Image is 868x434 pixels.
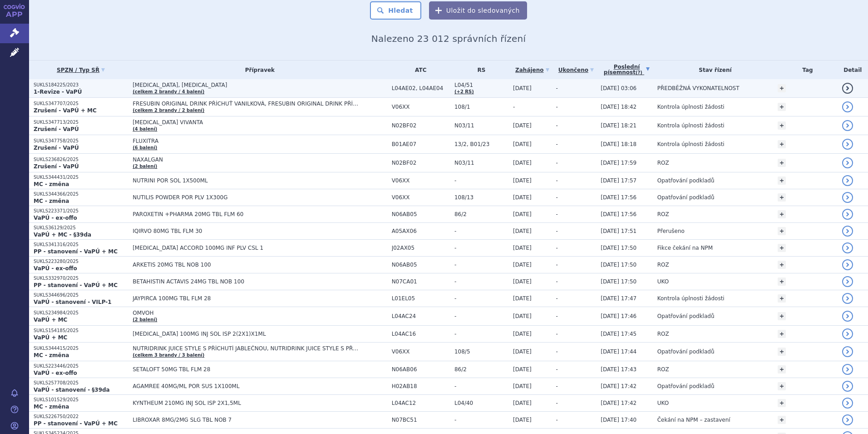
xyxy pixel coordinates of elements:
span: [DATE] 17:51 [601,228,636,234]
span: Kontrola úplnosti žádosti [657,122,725,129]
a: + [778,294,786,303]
strong: VaPÚ + MC - §39da [34,232,91,238]
span: SETALOFT 50MG TBL FLM 28 [133,366,360,373]
p: SUKLS223446/2025 [34,363,128,369]
span: UKO [657,278,669,285]
span: L01EL05 [392,295,450,302]
span: L04/51 [454,82,508,88]
span: - [454,245,508,251]
span: ROZ [657,211,669,217]
span: [DATE] 17:50 [601,278,636,285]
span: N02BF02 [392,122,450,129]
span: [MEDICAL_DATA] VIVANTA [133,119,360,126]
span: - [556,348,558,355]
span: Opatřování podkladů [657,383,715,389]
a: + [778,193,786,202]
span: ROZ [657,262,669,268]
span: [DATE] 17:46 [601,313,636,319]
span: [DATE] 18:42 [601,104,636,110]
span: Nalezeno 23 012 správních řízení [371,33,526,44]
span: - [454,417,508,423]
p: SUKLS347707/2025 [34,101,128,107]
a: detail [842,293,853,304]
strong: VaPÚ - ex-offo [34,215,77,221]
span: PAROXETIN +PHARMA 20MG TBL FLM 60 [133,211,360,217]
th: Přípravek [128,61,387,79]
span: FLUXITRA [133,138,360,144]
span: BETAHISTIN ACTAVIS 24MG TBL NOB 100 [133,278,360,285]
p: SUKLS223280/2025 [34,258,128,265]
span: [DATE] [513,366,532,373]
p: SUKLS184225/2023 [34,82,128,88]
span: A05AX06 [392,228,450,234]
span: N07CA01 [392,278,450,285]
span: ARKETIS 20MG TBL NOB 100 [133,262,360,268]
span: [DATE] [513,141,532,147]
strong: VaPÚ - stanovení - VILP-1 [34,299,112,305]
span: L04AC16 [392,331,450,337]
span: - [556,331,558,337]
p: SUKLS236826/2025 [34,156,128,163]
span: H02AB18 [392,383,450,389]
span: 108/5 [454,348,508,355]
strong: Zrušení - VaPÚ + MC [34,107,97,114]
a: (2 balení) [133,164,157,169]
span: Opatřování podkladů [657,177,715,184]
span: - [454,295,508,302]
span: [DATE] 17:44 [601,348,636,355]
span: FRESUBIN ORIGINAL DRINK PŘÍCHUŤ VANILKOVÁ, FRESUBIN ORIGINAL DRINK PŘÍCHUŤ ČOKOLÁDOVÁ [133,101,360,107]
span: [DATE] [513,313,532,319]
p: SUKLS234984/2025 [34,310,128,316]
span: [DATE] [513,85,532,91]
strong: PP - stanovení - VaPÚ + MC [34,282,118,288]
a: + [778,159,786,167]
span: NUTILIS POWDER POR PLV 1X300G [133,194,360,201]
a: + [778,140,786,148]
a: detail [842,276,853,287]
strong: 1-Revize - VaPÚ [34,89,82,95]
a: SPZN / Typ SŘ [34,64,128,76]
span: Kontrola úplnosti žádosti [657,295,725,302]
span: - [454,383,508,389]
span: Čekání na NPM – zastavení [657,417,730,423]
p: SUKLS341316/2025 [34,242,128,248]
strong: VaPÚ - ex-offo [34,265,77,272]
span: [DATE] 17:56 [601,194,636,201]
span: [DATE] [513,417,532,423]
span: [DATE] [513,400,532,406]
a: + [778,382,786,390]
span: N02BF02 [392,160,450,166]
strong: VaPÚ - stanovení - §39da [34,387,110,393]
span: KYNTHEUM 210MG INJ SOL ISP 2X1,5ML [133,400,360,406]
span: [DATE] [513,245,532,251]
span: - [556,417,558,423]
span: - [556,295,558,302]
a: detail [842,101,853,112]
span: [DATE] [513,348,532,355]
span: [DATE] 17:40 [601,417,636,423]
span: - [454,228,508,234]
span: ROZ [657,160,669,166]
a: + [778,416,786,424]
strong: MC - změna [34,198,69,204]
strong: VaPÚ - ex-offo [34,370,77,376]
a: detail [842,398,853,409]
a: detail [842,139,853,150]
a: + [778,177,786,185]
span: OMVOH [133,310,360,316]
span: V06XX [392,194,450,201]
a: + [778,278,786,286]
span: [MEDICAL_DATA] ACCORD 100MG INF PLV CSL 1 [133,245,360,251]
a: Zahájeno [513,64,551,76]
a: + [778,210,786,218]
a: (celkem 2 brandy / 4 balení) [133,89,204,94]
a: detail [842,157,853,168]
span: - [556,194,558,201]
span: 86/2 [454,211,508,217]
th: Tag [773,61,837,79]
span: - [454,262,508,268]
span: [DATE] [513,160,532,166]
span: J02AX05 [392,245,450,251]
strong: MC - změna [34,352,69,358]
span: Opatřování podkladů [657,194,715,201]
